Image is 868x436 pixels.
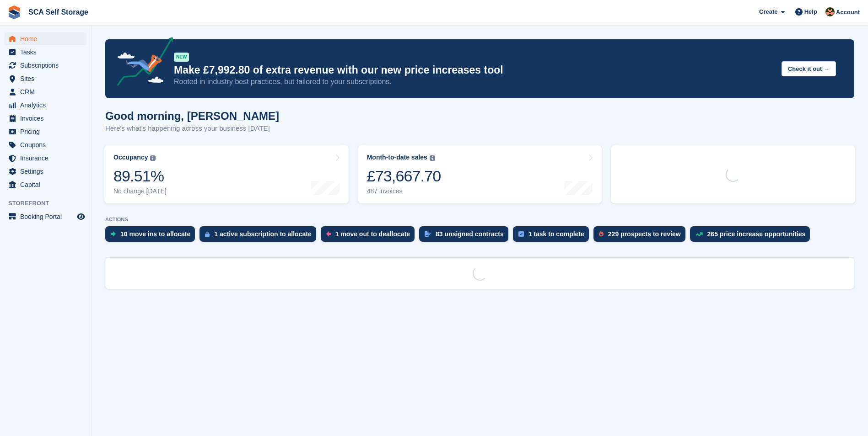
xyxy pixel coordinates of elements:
a: 10 move ins to allocate [105,226,199,246]
a: menu [5,85,86,98]
img: move_ins_to_allocate_icon-fdf77a2bb77ea45bf5b3d319d69a93e2d87916cf1d5bf7949dd705db3b84f3ca.svg [111,231,116,237]
span: Booking Portal [20,210,75,223]
span: Insurance [20,152,75,165]
span: Settings [20,165,75,178]
img: prospect-51fa495bee0391a8d652442698ab0144808aea92771e9ea1ae160a38d050c398.svg [599,231,604,237]
div: 1 task to complete [528,230,584,238]
div: 1 move out to deallocate [335,230,410,238]
div: 10 move ins to allocate [120,230,190,238]
span: Storefront [8,199,91,208]
img: active_subscription_to_allocate_icon-d502201f5373d7db506a760aba3b589e785aa758c864c3986d89f69b8ff3... [205,231,210,237]
span: Analytics [20,99,75,112]
a: Preview store [75,211,86,222]
div: No change [DATE] [113,187,167,195]
a: menu [5,178,86,191]
span: Capital [20,178,75,191]
a: menu [5,152,86,165]
img: move_outs_to_deallocate_icon-f764333ba52eb49d3ac5e1228854f67142a1ed5810a6f6cc68b1a99e826820c5.svg [326,231,331,237]
a: Occupancy 89.51% No change [DATE] [104,145,349,203]
span: Home [20,32,75,45]
div: Occupancy [113,154,148,161]
a: SCA Self Storage [25,5,92,20]
p: Rooted in industry best practices, but tailored to your subscriptions. [174,77,774,87]
span: Subscriptions [20,59,75,72]
div: 487 invoices [367,187,441,195]
p: Here's what's happening across your business [DATE] [105,123,279,134]
span: Help [804,7,817,16]
a: 1 move out to deallocate [321,226,419,246]
img: price_increase_opportunities-93ffe204e8149a01c8c9dc8f82e8f89637d9d84a8eef4429ea346261dce0b2c0.svg [695,232,703,236]
a: Month-to-date sales £73,667.70 487 invoices [358,145,602,203]
a: menu [5,138,86,151]
a: menu [5,59,86,72]
span: Invoices [20,112,75,125]
a: 83 unsigned contracts [419,226,513,246]
div: 265 price increase opportunities [707,230,806,238]
div: 229 prospects to review [608,230,681,238]
img: stora-icon-8386f47178a22dfd0bd8f6a31ec36ba5ce8667c1dd55bd0f319d3a0aa187defe.svg [7,5,21,19]
p: ACTIONS [105,217,854,223]
a: 265 price increase opportunities [690,226,815,246]
a: menu [5,46,86,58]
img: task-75834270c22a3079a89374b754ae025e5fb1db73e45f91037f5363f120a921f8.svg [518,231,524,237]
span: Create [759,7,777,16]
div: £73,667.70 [367,167,441,186]
img: contract_signature_icon-13c848040528278c33f63329250d36e43548de30e8caae1d1a13099fd9432cc5.svg [425,231,431,237]
a: 1 task to complete [513,226,593,246]
span: Coupons [20,138,75,151]
span: Pricing [20,125,75,138]
span: Tasks [20,46,75,58]
img: price-adjustments-announcement-icon-8257ccfd72463d97f412b2fc003d46551f7dbcb40ab6d574587a9cd5c0d94... [109,37,173,89]
button: Check it out → [782,61,836,76]
h1: Good morning, [PERSON_NAME] [105,110,279,122]
span: Account [836,8,860,17]
a: 229 prospects to review [593,226,690,246]
a: 1 active subscription to allocate [199,226,320,246]
a: menu [5,125,86,138]
a: menu [5,72,86,85]
a: menu [5,165,86,178]
img: Sarah Race [825,7,835,16]
div: 89.51% [113,167,167,186]
a: menu [5,210,86,223]
div: NEW [174,53,189,62]
a: menu [5,99,86,112]
a: menu [5,32,86,45]
span: CRM [20,85,75,98]
p: Make £7,992.80 of extra revenue with our new price increases tool [174,64,774,77]
span: Sites [20,72,75,85]
div: 83 unsigned contracts [436,230,504,238]
img: icon-info-grey-7440780725fd019a000dd9b08b2336e03edf1995a4989e88bcd33f0948082b44.svg [150,155,156,161]
div: Month-to-date sales [367,154,427,161]
a: menu [5,112,86,125]
div: 1 active subscription to allocate [214,230,311,238]
img: icon-info-grey-7440780725fd019a000dd9b08b2336e03edf1995a4989e88bcd33f0948082b44.svg [430,155,435,161]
